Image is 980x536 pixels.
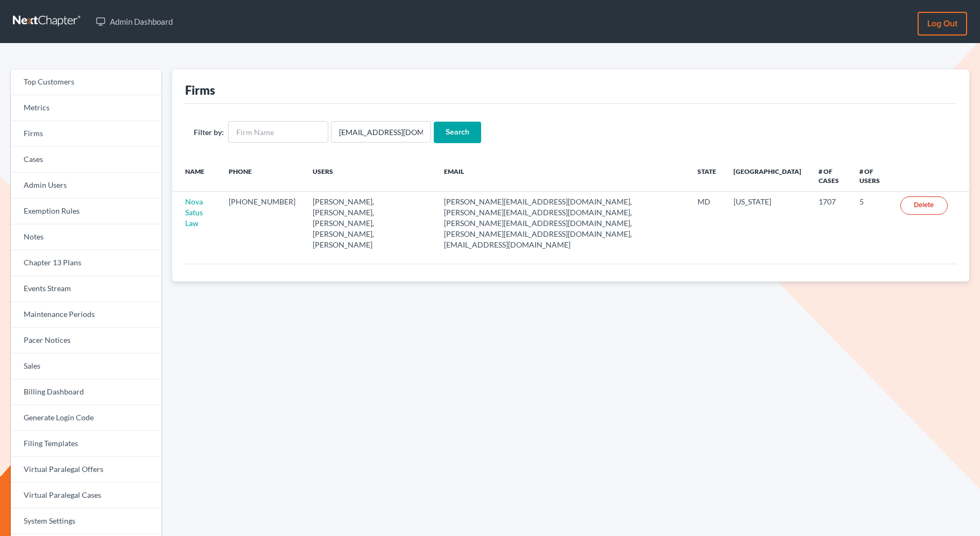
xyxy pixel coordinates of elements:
a: Generate Login Code [11,405,161,431]
th: # of Users [851,160,892,192]
td: [PHONE_NUMBER] [220,192,304,255]
a: Billing Dashboard [11,379,161,405]
a: Log out [918,12,967,36]
a: Notes [11,224,161,250]
th: State [689,160,725,192]
a: Pacer Notices [11,328,161,354]
a: Virtual Paralegal Cases [11,483,161,509]
a: Metrics [11,95,161,121]
td: [PERSON_NAME], [PERSON_NAME], [PERSON_NAME], [PERSON_NAME], [PERSON_NAME] [304,192,435,255]
a: Maintenance Periods [11,302,161,328]
input: Firm Name [228,121,328,143]
input: Search [434,122,481,143]
th: # of Cases [810,160,851,192]
a: Admin Dashboard [90,12,178,31]
a: Exemption Rules [11,199,161,224]
td: MD [689,192,725,255]
td: 5 [851,192,892,255]
th: [GEOGRAPHIC_DATA] [725,160,810,192]
a: Admin Users [11,173,161,199]
a: Delete [900,196,948,215]
a: Nova Satus Law [185,197,203,228]
td: [PERSON_NAME][EMAIL_ADDRESS][DOMAIN_NAME], [PERSON_NAME][EMAIL_ADDRESS][DOMAIN_NAME], [PERSON_NAM... [435,192,689,255]
a: Cases [11,147,161,173]
a: Sales [11,354,161,379]
a: System Settings [11,509,161,534]
input: Users [331,121,431,143]
a: Chapter 13 Plans [11,250,161,276]
td: 1707 [810,192,851,255]
div: Firms [185,82,215,98]
a: Events Stream [11,276,161,302]
td: [US_STATE] [725,192,810,255]
a: Filing Templates [11,431,161,457]
a: Virtual Paralegal Offers [11,457,161,483]
a: Firms [11,121,161,147]
th: Phone [220,160,304,192]
th: Name [172,160,220,192]
th: Users [304,160,435,192]
th: Email [435,160,689,192]
a: Top Customers [11,69,161,95]
label: Filter by: [194,126,224,138]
